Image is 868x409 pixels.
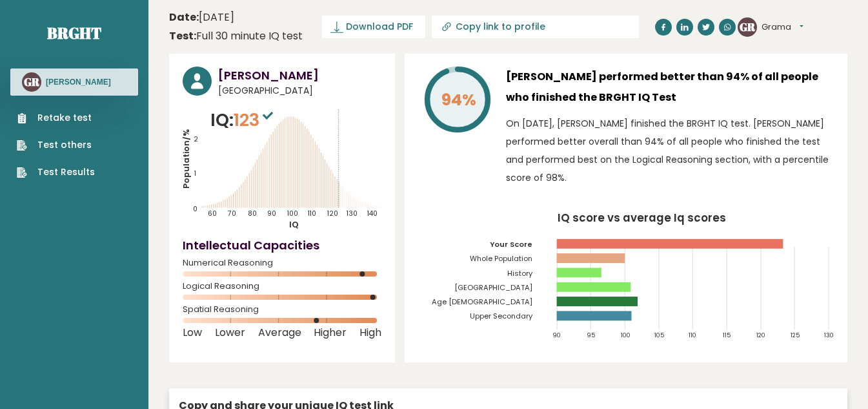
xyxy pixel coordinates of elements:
[17,165,95,179] a: Test Results
[17,138,95,152] a: Test others
[508,268,534,278] tspan: History
[183,260,381,266] span: Numerical Reasoning
[183,307,381,312] span: Spatial Reasoning
[359,330,381,335] span: High
[791,331,800,339] tspan: 125
[47,23,101,43] a: Brght
[234,108,276,132] span: 123
[506,114,834,187] p: On [DATE], [PERSON_NAME] finished the BRGHT IQ test. [PERSON_NAME] performed better overall than ...
[183,330,202,335] span: Low
[432,297,533,307] tspan: Age [DEMOGRAPHIC_DATA]
[169,10,234,25] time: [DATE]
[558,210,726,225] tspan: IQ score vs average Iq scores
[194,134,198,144] tspan: 2
[441,89,476,111] tspan: 94%
[346,20,413,34] span: Download PDF
[322,16,425,38] a: Download PDF
[215,330,245,335] span: Lower
[756,331,765,339] tspan: 120
[287,209,298,218] tspan: 100
[258,330,301,335] span: Average
[183,284,381,289] span: Logical Reasoning
[367,209,378,218] tspan: 140
[289,219,299,230] tspan: IQ
[17,111,95,125] a: Retake test
[824,331,834,339] tspan: 130
[314,330,347,335] span: Higher
[183,236,381,254] h4: Intellectual Capacities
[470,253,533,264] tspan: Whole Population
[193,204,197,214] tspan: 0
[218,67,381,84] h3: [PERSON_NAME]
[654,331,664,339] tspan: 105
[169,10,199,25] b: Date:
[181,129,192,189] tspan: Population/%
[228,209,236,218] tspan: 70
[169,28,303,44] div: Full 30 minute IQ test
[553,331,561,339] tspan: 90
[723,331,731,339] tspan: 115
[308,209,316,218] tspan: 110
[587,331,595,339] tspan: 95
[470,311,534,321] tspan: Upper Secondary
[621,331,631,339] tspan: 100
[490,239,533,249] tspan: Your Score
[455,282,533,293] tspan: [GEOGRAPHIC_DATA]
[208,209,217,218] tspan: 60
[347,209,358,218] tspan: 130
[210,107,276,133] p: IQ:
[740,19,756,34] text: GR
[762,21,803,34] button: Grama
[218,84,381,98] span: [GEOGRAPHIC_DATA]
[689,331,696,339] tspan: 110
[24,74,40,89] text: GR
[169,28,196,43] b: Test:
[267,209,276,218] tspan: 90
[194,169,196,179] tspan: 1
[46,77,111,87] h3: [PERSON_NAME]
[506,67,834,108] h3: [PERSON_NAME] performed better than 94% of all people who finished the BRGHT IQ Test
[248,209,257,218] tspan: 80
[327,209,338,218] tspan: 120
